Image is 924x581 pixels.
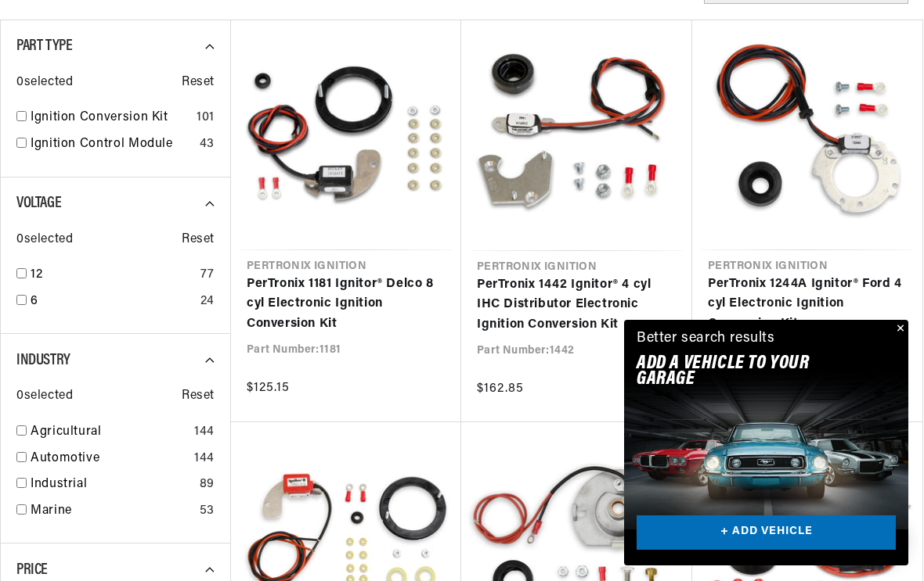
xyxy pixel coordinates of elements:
div: 53 [200,501,215,522]
span: Reset [182,73,215,93]
a: PerTronix 1442 Ignitor® 4 cyl IHC Distributor Electronic Ignition Conversion Kit [477,275,677,335]
span: Industry [16,353,70,368]
div: 89 [200,475,215,495]
span: 0 selected [16,230,73,250]
a: 6 [31,292,194,312]
div: 77 [200,265,215,285]
a: + ADD VEHICLE [637,515,896,551]
a: PerTronix 1181 Ignitor® Delco 8 cyl Electronic Ignition Conversion Kit [247,274,446,335]
span: Reset [182,386,215,407]
div: 24 [200,292,215,312]
span: Part Type [16,38,72,54]
span: Reset [182,230,215,250]
span: 0 selected [16,386,73,407]
a: Industrial [31,475,193,495]
div: Better search results [637,328,775,350]
span: Voltage [16,195,61,211]
button: Close [890,320,908,339]
a: Agricultural [31,422,188,443]
a: Ignition Conversion Kit [31,108,190,128]
h2: Add A VEHICLE to your garage [637,356,857,388]
div: 144 [194,449,215,469]
a: Ignition Control Module [31,134,193,155]
div: 43 [200,134,215,155]
a: Marine [31,501,193,522]
span: 0 selected [16,73,73,93]
div: 101 [197,108,215,128]
div: 144 [194,422,215,443]
a: PerTronix 1244A Ignitor® Ford 4 cyl Electronic Ignition Conversion Kit [708,274,907,335]
a: 12 [31,265,194,285]
a: Automotive [31,449,188,469]
span: Price [16,562,48,578]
